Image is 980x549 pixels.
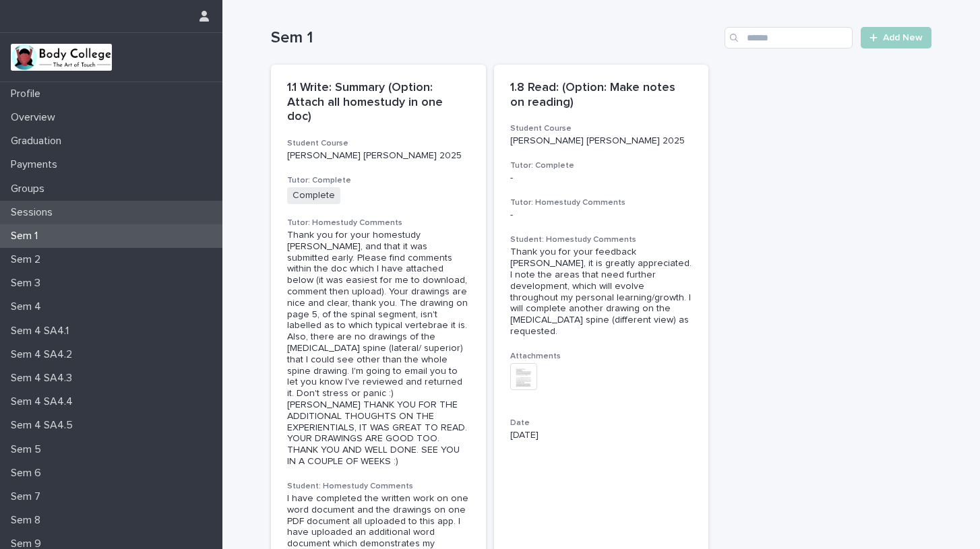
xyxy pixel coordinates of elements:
p: Sem 4 SA4.4 [5,395,84,408]
h3: Student Course [287,138,470,149]
h3: Tutor: Complete [287,175,470,186]
div: Thank you for your homestudy [PERSON_NAME], and that it was submitted early. Please find comments... [287,230,470,467]
p: Profile [5,88,51,100]
div: Thank you for your feedback [PERSON_NAME], it is greatly appreciated. I note the areas that need ... [510,247,693,337]
h3: Tutor: Homestudy Comments [287,218,470,228]
span: Complete [287,187,340,204]
p: 1.1 Write: Summary (Option: Attach all homestudy in one doc) [287,81,470,125]
p: - [510,172,693,184]
p: Sem 7 [5,490,51,503]
span: Add New [883,33,923,42]
p: Sem 4 SA4.5 [5,419,84,432]
p: Sem 8 [5,514,51,527]
p: Graduation [5,135,72,148]
input: Search [725,27,853,49]
p: Sem 4 [5,300,52,313]
p: Sem 4 SA4.2 [5,348,83,361]
p: Sem 5 [5,443,52,456]
h3: Tutor: Complete [510,160,693,171]
p: Overview [5,111,66,124]
h3: Date [510,418,693,428]
p: Sessions [5,206,63,219]
h3: Attachments [510,351,693,362]
h3: Student: Homestudy Comments [510,234,693,245]
p: Sem 1 [5,230,49,243]
h1: Sem 1 [271,28,719,48]
p: Sem 4 SA4.3 [5,372,83,385]
div: - [510,209,693,221]
p: [PERSON_NAME] [PERSON_NAME] 2025 [510,135,693,147]
h3: Tutor: Homestudy Comments [510,197,693,208]
p: Sem 3 [5,277,51,290]
p: [DATE] [510,430,693,441]
p: Sem 4 SA4.1 [5,325,80,337]
a: Add New [861,27,931,49]
p: 1.8 Read: (Option: Make notes on reading) [510,81,693,110]
h3: Student Course [510,123,693,134]
p: [PERSON_NAME] [PERSON_NAME] 2025 [287,150,470,162]
img: xvtzy2PTuGgGH0xbwGb2 [11,44,112,71]
p: Sem 6 [5,467,52,480]
p: Sem 2 [5,253,51,266]
p: Groups [5,183,55,195]
h3: Student: Homestudy Comments [287,481,470,492]
p: Payments [5,158,68,171]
